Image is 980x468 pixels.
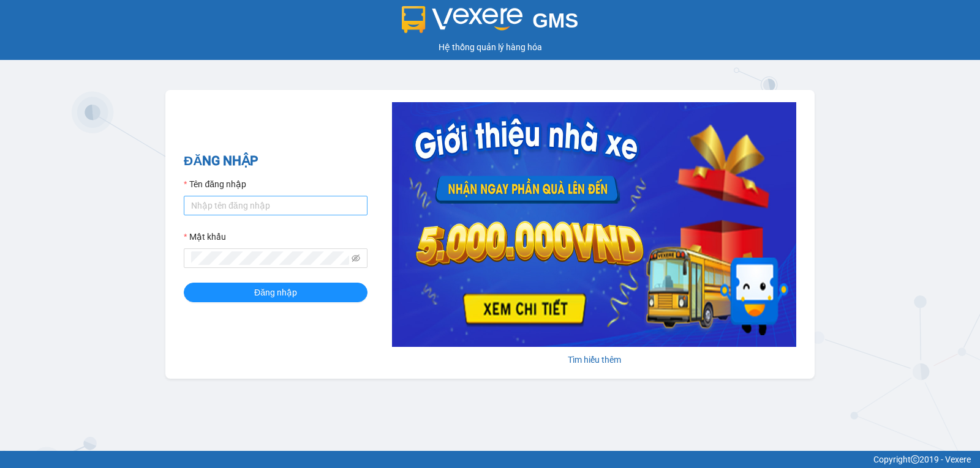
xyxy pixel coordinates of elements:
[911,455,919,464] span: copyright
[402,18,579,28] a: GMS
[184,196,367,215] input: Tên đăng nhập
[402,6,523,33] img: logo 2
[184,283,367,302] button: Đăng nhập
[392,102,796,347] img: banner-0
[254,286,297,299] span: Đăng nhập
[184,230,226,243] label: Mật khẩu
[184,151,367,171] h2: ĐĂNG NHẬP
[191,251,349,265] input: Mật khẩu
[532,9,578,32] span: GMS
[392,353,796,366] div: Tìm hiểu thêm
[9,453,971,466] div: Copyright 2019 - Vexere
[184,177,246,191] label: Tên đăng nhập
[352,254,360,262] span: eye-invisible
[3,40,977,54] div: Hệ thống quản lý hàng hóa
